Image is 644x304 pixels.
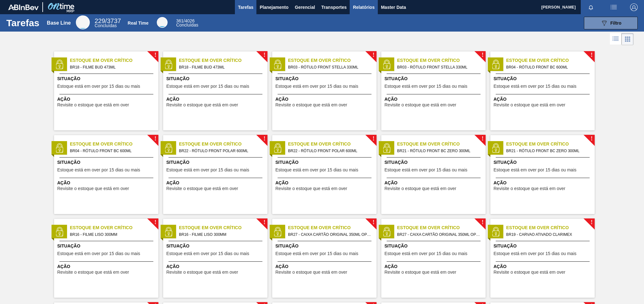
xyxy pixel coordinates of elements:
span: Estoque está em over por 15 dias ou mais [275,84,358,89]
span: Tarefas [238,3,254,11]
img: userActions [610,3,617,11]
span: Estoque está em over por 15 dias ou mais [384,251,467,256]
span: Ação [275,263,375,270]
img: status [273,227,282,236]
span: Ação [384,96,484,103]
span: Situação [384,159,484,166]
span: Situação [166,243,266,249]
span: Revisite o estoque que está em over [166,103,238,107]
span: Estoque está em over por 15 dias ou mais [57,168,140,172]
span: Estoque está em over por 15 dias ou mais [57,84,140,89]
span: BR22 - RÓTULO FRONT POLAR 600ML [179,147,262,154]
span: Estoque está em over por 15 dias ou mais [275,168,358,172]
span: Situação [384,75,484,82]
span: Filtro [610,21,622,26]
span: Situação [275,75,375,82]
span: BR21 - RÓTULO FRONT BC ZERO 300ML [397,147,481,154]
span: Estoque está em over por 15 dias ou mais [384,84,467,89]
span: Ação [494,96,593,103]
span: ! [263,136,265,141]
span: 361 [176,18,183,23]
span: Estoque está em over por 15 dias ou mais [494,251,576,256]
span: / 3737 [95,17,121,24]
span: / 4026 [176,18,194,23]
span: Situação [494,159,593,166]
img: status [273,60,282,69]
span: Estoque está em over por 15 dias ou mais [166,251,249,256]
span: Revisite o estoque que está em over [384,270,456,275]
span: Estoque em Over Crítico [506,141,595,147]
span: ! [263,220,265,225]
span: Planejamento [260,3,288,11]
span: Estoque está em over por 15 dias ou mais [494,84,576,89]
span: ! [481,220,483,225]
span: Ação [275,96,375,103]
span: Revisite o estoque que está em over [494,270,565,275]
span: ! [372,136,374,141]
span: Estoque em Over Crítico [70,141,158,147]
span: Estoque em Over Crítico [397,141,486,147]
span: Revisite o estoque que está em over [275,186,347,191]
img: status [164,60,173,69]
span: Revisite o estoque que está em over [384,186,456,191]
span: Estoque está em over por 15 dias ou mais [166,168,249,172]
span: Revisite o estoque que está em over [57,270,129,275]
span: Revisite o estoque que está em over [166,270,238,275]
div: Base Line [76,15,90,29]
span: Ação [494,263,593,270]
span: Ação [275,180,375,186]
span: Revisite o estoque que está em over [57,103,129,107]
img: status [491,227,500,236]
span: Revisite o estoque que está em over [166,186,238,191]
span: Estoque em Over Crítico [70,57,158,64]
span: Ação [166,263,266,270]
span: Ação [384,180,484,186]
span: Revisite o estoque que está em over [494,103,565,107]
span: Situação [494,243,593,249]
span: Relatórios [353,3,374,11]
span: Ação [57,180,157,186]
span: BR21 - RÓTULO FRONT BC ZERO 300ML [506,147,590,154]
span: Ação [166,180,266,186]
button: Notificações [581,3,601,12]
img: status [164,143,173,153]
span: Estoque está em over por 15 dias ou mais [494,168,576,172]
span: BR16 - FILME LISO 300MM [70,231,153,238]
span: ! [481,136,483,141]
img: status [491,60,500,69]
span: Estoque está em over por 15 dias ou mais [166,84,249,89]
span: Concluídas [95,23,117,28]
span: ! [372,220,374,225]
span: Estoque em Over Crítico [288,141,377,147]
span: Transportes [321,3,347,11]
span: Estoque em Over Crítico [506,57,595,64]
span: BR22 - RÓTULO FRONT POLAR 600ML [288,147,371,154]
span: BR16 - FILME LISO 300MM [179,231,262,238]
span: Situação [57,243,157,249]
span: BR04 - RÓTULO FRONT BC 600ML [70,147,153,154]
span: Revisite o estoque que está em over [57,186,129,191]
span: BR04 - RÓTULO FRONT BC 600ML [506,64,590,71]
img: status [382,227,391,236]
span: ! [154,136,156,141]
span: ! [591,220,592,225]
span: ! [372,53,374,57]
img: status [273,143,282,153]
span: BR27 - CAIXA CARTÃO ORIGINAL 350ML OPEN CORNER [288,231,371,238]
span: Estoque em Over Crítico [70,224,158,231]
span: BR03 - RÓTULO FRONT STELLA 330ML [288,64,371,71]
span: Estoque em Over Crítico [179,141,267,147]
span: Estoque em Over Crítico [288,57,377,64]
img: status [382,143,391,153]
img: TNhmsLtSVTkK8tSr43FrP2fwEKptu5GPRR3wAAAABJRU5ErkJggg== [8,4,39,10]
span: Situação [166,75,266,82]
button: Filtro [584,17,638,29]
span: Estoque em Over Crítico [288,224,377,231]
span: Ação [57,96,157,103]
span: Situação [57,159,157,166]
span: BR27 - CAIXA CARTÃO ORIGINAL 350ML OPEN CORNER [397,231,481,238]
span: ! [591,53,592,57]
span: Revisite o estoque que está em over [494,186,565,191]
span: BR18 - FILME BUD 473ML [70,64,153,71]
span: Situação [275,159,375,166]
